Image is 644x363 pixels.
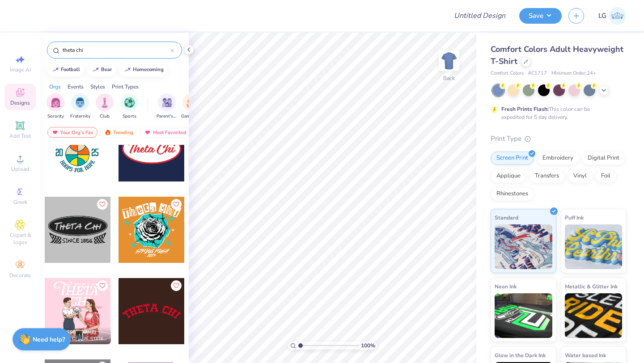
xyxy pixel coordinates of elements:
div: Orgs [49,83,61,91]
img: Parent's Weekend Image [162,97,172,108]
img: trend_line.gif [52,67,59,72]
span: Theta Chi, [US_STATE][GEOGRAPHIC_DATA] [59,336,107,342]
span: Greek [13,198,27,206]
img: Sports Image [124,97,135,108]
strong: Need help? [33,335,65,344]
img: Game Day Image [186,97,197,108]
img: Club Image [100,97,110,108]
button: homecoming [119,63,168,76]
div: Vinyl [568,169,593,183]
div: Styles [90,83,105,91]
div: Applique [491,169,526,183]
span: Minimum Order: 24 + [551,70,596,77]
button: filter button [157,93,177,120]
span: Fraternity [70,113,90,120]
span: Water based Ink [565,350,606,360]
img: Sorority Image [51,97,61,108]
span: Upload [11,165,29,173]
button: bear [87,63,116,76]
div: filter for Club [96,93,114,120]
img: Metallic & Glitter Ink [565,293,623,338]
img: Neon Ink [495,293,552,338]
div: Rhinestones [491,187,534,201]
span: [PERSON_NAME] [59,329,96,335]
img: trend_line.gif [124,67,131,72]
div: Print Types [112,83,139,91]
div: filter for Game Day [181,93,202,120]
div: filter for Parent's Weekend [157,93,177,120]
img: Lijo George [609,7,626,25]
span: LG [598,11,606,21]
span: Standard [495,213,518,222]
img: most_fav.gif [51,129,59,135]
span: Neon Ink [495,282,517,291]
button: Like [171,280,182,291]
button: filter button [96,93,114,120]
span: Club [100,113,110,120]
button: football [47,63,84,76]
button: filter button [120,93,138,120]
div: Most Favorited [140,127,191,138]
span: Decorate [9,272,31,279]
button: Save [519,8,562,24]
div: Foil [595,169,616,183]
span: Puff Ink [565,213,584,222]
span: Metallic & Glitter Ink [565,282,618,291]
button: Like [97,280,108,291]
input: Try "Alpha" [62,46,170,55]
div: football [61,67,80,72]
div: filter for Sports [120,93,138,120]
div: homecoming [133,67,164,72]
span: Sorority [47,113,64,120]
div: filter for Fraternity [70,93,90,120]
img: most_fav.gif [144,129,151,135]
button: filter button [181,93,202,120]
div: filter for Sorority [47,93,64,120]
span: Game Day [181,113,202,120]
button: Like [171,199,182,210]
button: Like [97,199,108,210]
div: Back [443,74,455,82]
div: Embroidery [537,152,579,165]
div: Print Type [491,134,626,144]
img: trend_line.gif [92,67,99,72]
div: Your Org's Fav [47,127,97,138]
div: bear [101,67,112,72]
div: Screen Print [491,152,534,165]
img: Back [440,52,458,70]
button: filter button [47,93,64,120]
div: Trending [100,127,137,138]
div: Events [68,83,84,91]
div: Digital Print [582,152,625,165]
span: Add Text [9,132,31,139]
div: Transfers [529,169,565,183]
a: LG [598,7,626,25]
input: Untitled Design [447,7,513,25]
span: Clipart & logos [4,232,36,246]
img: Fraternity Image [75,97,85,108]
span: Image AI [10,66,31,73]
button: filter button [70,93,90,120]
span: Parent's Weekend [157,113,177,120]
span: Glow in the Dark Ink [495,350,546,360]
span: 100 % [361,342,375,350]
span: Comfort Colors [491,70,524,77]
img: Puff Ink [565,224,623,269]
span: Designs [10,99,30,106]
span: # C1717 [528,70,547,77]
span: Comfort Colors Adult Heavyweight T-Shirt [491,44,623,67]
img: trending.gif [104,129,111,135]
span: Sports [123,113,136,120]
div: This color can be expedited for 5 day delivery. [501,105,611,121]
img: Standard [495,224,552,269]
strong: Fresh Prints Flash: [501,106,549,113]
